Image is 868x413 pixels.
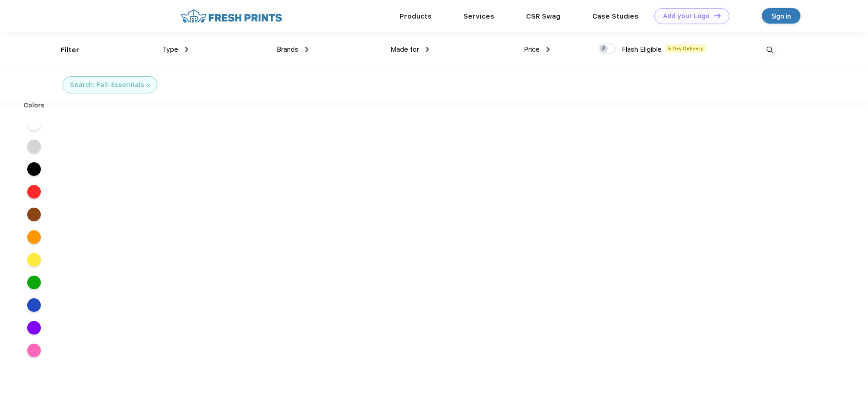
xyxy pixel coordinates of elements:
img: DT [714,13,721,18]
span: Made for [390,45,419,53]
div: Filter [61,45,79,55]
div: Colors [17,101,52,110]
span: Type [162,45,178,53]
a: Products [400,12,432,20]
img: dropdown.png [305,47,308,52]
img: fo%20logo%202.webp [178,8,285,24]
span: Flash Eligible [622,45,662,53]
img: dropdown.png [185,47,188,52]
img: dropdown.png [426,47,429,52]
img: desktop_search.svg [762,43,777,58]
div: Add your Logo [663,12,710,20]
div: Search: Fall-Essentials [70,80,144,90]
span: Price [524,45,540,53]
img: filter_cancel.svg [147,84,150,87]
a: Sign in [762,8,800,24]
div: Sign in [771,11,791,21]
img: dropdown.png [546,47,550,52]
span: Brands [277,45,298,53]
